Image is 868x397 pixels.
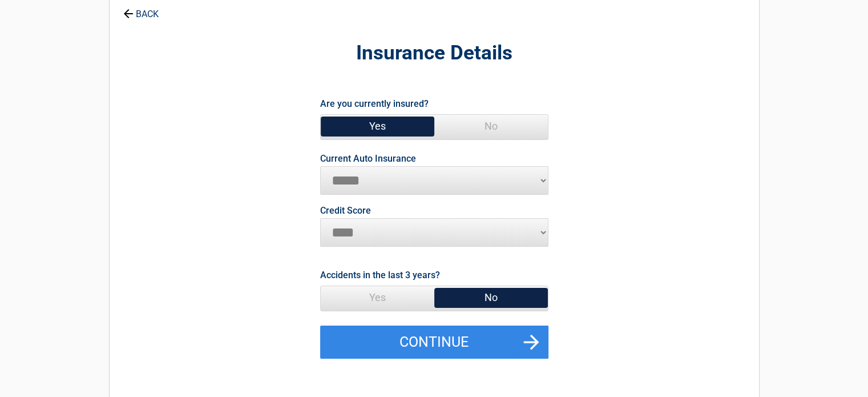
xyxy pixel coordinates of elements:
[434,286,548,309] span: No
[320,96,429,111] label: Are you currently insured?
[321,286,434,309] span: Yes
[320,326,548,359] button: Continue
[172,40,696,67] h2: Insurance Details
[321,115,434,138] span: Yes
[434,115,548,138] span: No
[320,154,416,163] label: Current Auto Insurance
[320,267,440,283] label: Accidents in the last 3 years?
[320,206,371,215] label: Credit Score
